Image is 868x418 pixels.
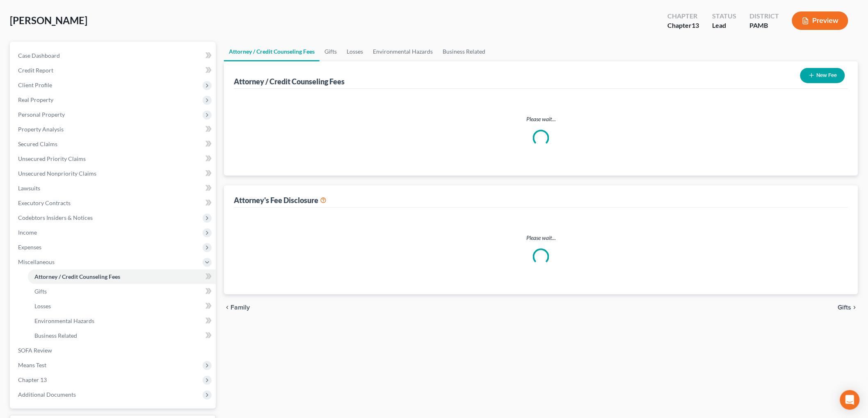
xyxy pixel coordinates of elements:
i: chevron_left [224,304,231,311]
button: New Fee [800,68,845,83]
span: Credit Report [18,67,53,74]
span: Family [231,304,250,311]
a: Unsecured Nonpriority Claims [11,166,216,181]
div: Open Intercom Messenger [840,390,860,410]
span: Secured Claims [18,140,57,147]
span: Additional Documents [18,391,76,398]
a: Attorney / Credit Counseling Fees [28,269,216,284]
a: Losses [342,42,368,61]
div: Attorney's Fee Disclosure [234,195,327,205]
span: Lawsuits [18,185,40,192]
span: Chapter 13 [18,376,47,383]
p: Please wait... [240,234,842,242]
i: chevron_right [852,304,858,311]
a: Environmental Hazards [368,42,438,61]
span: Means Test [18,362,46,368]
div: Lead [712,21,736,30]
span: Losses [34,303,51,310]
span: Attorney / Credit Counseling Fees [34,273,120,280]
span: Gifts [34,288,47,295]
a: Business Related [28,328,216,343]
a: Gifts [320,42,342,61]
span: Unsecured Nonpriority Claims [18,170,96,177]
a: Lawsuits [11,181,216,196]
span: Miscellaneous [18,258,55,265]
span: Executory Contracts [18,199,71,206]
span: [PERSON_NAME] [10,14,87,26]
a: SOFA Review [11,343,216,358]
span: SOFA Review [18,347,52,354]
div: Chapter [667,11,699,21]
span: Case Dashboard [18,52,60,59]
span: Personal Property [18,111,65,118]
a: Secured Claims [11,137,216,151]
span: Environmental Hazards [34,317,94,324]
div: District [749,11,779,21]
span: 13 [692,21,699,29]
span: Unsecured Priority Claims [18,155,86,162]
span: Client Profile [18,81,52,88]
a: Gifts [28,284,216,299]
button: Preview [792,11,848,30]
a: Credit Report [11,63,216,78]
a: Losses [28,299,216,314]
div: Chapter [667,21,699,30]
div: PAMB [749,21,779,30]
span: Business Related [34,332,77,339]
span: Expenses [18,244,41,251]
a: Property Analysis [11,122,216,137]
div: Attorney / Credit Counseling Fees [234,77,345,86]
span: Codebtors Insiders & Notices [18,214,93,221]
a: Unsecured Priority Claims [11,151,216,166]
span: Gifts [838,304,852,311]
a: Business Related [438,42,490,61]
span: Real Property [18,96,53,103]
div: Status [712,11,736,21]
button: chevron_left Family [224,304,250,311]
a: Environmental Hazards [28,314,216,328]
a: Executory Contracts [11,196,216,210]
a: Case Dashboard [11,48,216,63]
span: Property Analysis [18,126,64,133]
a: Attorney / Credit Counseling Fees [224,42,320,61]
span: Income [18,229,37,236]
p: Please wait... [240,115,842,123]
button: Gifts chevron_right [838,304,858,311]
